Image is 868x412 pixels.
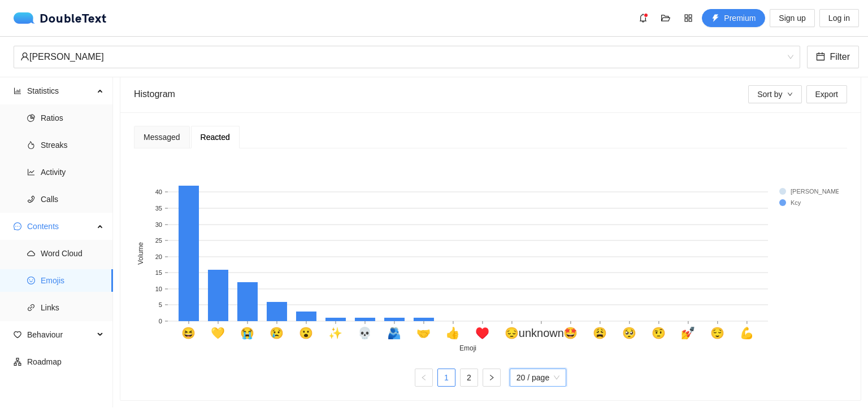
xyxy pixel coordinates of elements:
[144,131,180,143] div: Messaged
[415,369,433,387] button: left
[652,326,666,340] text: 🤨
[460,369,478,387] li: 2
[27,215,94,238] span: Contents
[724,12,756,24] span: Premium
[155,286,162,292] text: 10
[14,12,40,24] img: logo
[510,369,566,387] div: Page Size
[300,326,314,340] text: 😮
[415,369,433,387] li: Previous Page
[593,326,607,340] text: 😩
[358,326,372,340] text: 💀
[27,249,35,257] span: cloud
[41,269,104,292] span: Emojis
[155,205,162,212] text: 35
[27,323,94,346] span: Behaviour
[14,12,107,24] div: DoubleText
[155,237,162,244] text: 25
[438,369,455,386] a: 1
[14,87,21,95] span: bar-chart
[14,358,21,366] span: apartment
[702,9,765,27] button: thunderboltPremium
[680,14,697,23] span: appstore
[137,242,145,265] text: Volume
[483,369,501,387] button: right
[159,318,162,325] text: 0
[517,369,559,386] span: 20 / page
[388,326,402,340] text: 🫂
[657,14,674,23] span: folder-open
[41,242,104,265] span: Word Cloud
[476,326,490,340] text: ♥️
[155,221,162,228] text: 30
[519,327,564,339] text: unknown
[201,133,230,141] span: Reacted
[711,14,719,23] span: thunderbolt
[27,350,104,373] span: Roadmap
[41,107,104,129] span: Ratios
[446,326,461,340] text: 👍
[787,91,793,98] span: down
[830,50,850,64] span: Filter
[20,46,793,68] span: Rhianzy Pabas
[27,141,35,149] span: fire
[27,168,35,176] span: line-chart
[635,14,652,23] span: bell
[159,301,162,308] text: 5
[623,326,637,340] text: 🥺
[41,188,104,211] span: Calls
[27,195,35,203] span: phone
[816,52,825,63] span: calendar
[757,88,782,100] span: Sort by
[27,304,35,312] span: link
[417,326,431,340] text: 🤝
[459,344,476,352] text: Emoji
[134,78,748,110] div: Histogram
[211,326,225,340] text: 💛
[329,326,343,340] text: ✨
[806,85,847,103] button: Export
[711,326,725,340] text: 😌
[748,85,801,103] button: Sort bydown
[505,326,519,340] text: 😔
[564,326,578,340] text: 🤩
[819,9,859,27] button: Log in
[155,253,162,260] text: 20
[20,46,783,68] div: [PERSON_NAME]
[815,88,838,100] span: Export
[770,9,814,27] button: Sign up
[420,374,427,381] span: left
[14,331,21,339] span: heart
[27,80,94,102] span: Statistics
[241,326,255,340] text: 😭
[657,9,675,27] button: folder-open
[41,134,104,156] span: Streaks
[634,9,652,27] button: bell
[27,277,35,284] span: smile
[483,369,501,387] li: Next Page
[740,326,754,340] text: 💪
[14,222,21,230] span: message
[27,114,35,122] span: pie-chart
[14,12,107,24] a: logoDoubleText
[682,326,696,340] text: 💅
[182,326,196,340] text: 😆
[679,9,697,27] button: appstore
[155,189,162,195] text: 40
[437,369,455,387] li: 1
[488,374,495,381] span: right
[41,161,104,183] span: Activity
[779,12,805,24] span: Sign up
[270,326,284,340] text: 😢
[41,296,104,319] span: Links
[828,12,850,24] span: Log in
[155,269,162,276] text: 15
[461,369,478,386] a: 2
[20,52,29,61] span: user
[807,46,859,68] button: calendarFilter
